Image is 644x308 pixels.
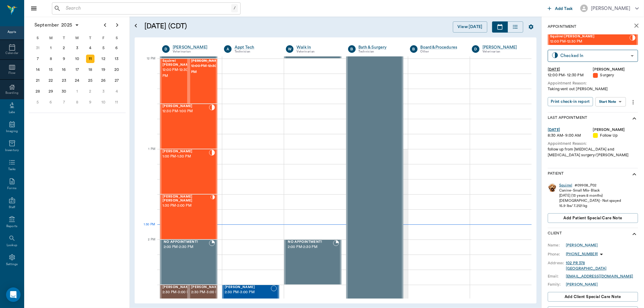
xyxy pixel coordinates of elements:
div: Staff [9,205,15,210]
div: Thursday, September 18, 2025 [86,65,95,74]
div: Appointment Reason: [548,81,638,86]
div: Tuesday, September 23, 2025 [60,76,68,85]
div: Tasks [8,167,16,172]
div: Friday, September 5, 2025 [99,44,108,52]
button: Print check-in report [548,97,593,106]
div: Friday, October 10, 2025 [99,98,108,106]
div: 12:00 PM - 12:30 PM [548,72,593,78]
a: Bath & Surgery [359,44,401,50]
a: [PERSON_NAME] [566,243,598,248]
div: Forms [7,186,16,191]
div: BOOKED, 2:00 PM - 2:30 PM [160,240,217,285]
div: Phone: [548,252,566,257]
div: Sunday, September 28, 2025 [34,87,42,96]
div: Thursday, October 2, 2025 [86,87,95,96]
div: Labs [9,110,15,115]
div: Friday, September 12, 2025 [99,55,108,63]
div: Monday, September 15, 2025 [46,65,55,74]
div: [DEMOGRAPHIC_DATA] - Not spayed [559,198,621,203]
div: W [286,45,293,53]
div: Monday, September 29, 2025 [46,87,55,96]
div: Appointment Reason: [548,141,638,147]
div: Walk In [296,44,339,50]
span: 1:00 PM - 1:30 PM [162,154,209,160]
div: S [110,33,123,43]
button: Close drawer [28,2,40,14]
div: Veterinarian [173,49,215,54]
div: BOOKED, 2:00 PM - 2:30 PM [284,240,341,285]
span: 2:00 PM - 2:30 PM [164,244,209,250]
div: Saturday, September 6, 2025 [112,44,121,52]
span: 2:30 PM - 3:00 PM [225,289,271,295]
div: Friday, September 19, 2025 [99,65,108,74]
img: Profile Image [548,183,557,192]
div: Appts [8,30,16,34]
div: A [224,45,232,53]
svg: show more [631,230,638,238]
div: Follow Up [593,133,638,138]
span: [PERSON_NAME] [162,104,209,108]
div: Tuesday, October 7, 2025 [60,98,68,106]
span: 2:00 PM - 2:30 PM [288,244,333,250]
span: 12:00 PM - 12:30 PM [162,67,193,79]
span: [PERSON_NAME] [162,285,193,289]
div: Settings [6,262,18,267]
button: Add Task [545,3,575,14]
div: Wednesday, September 3, 2025 [73,44,82,52]
div: # 09908_P02 [575,183,596,188]
span: [PERSON_NAME] [225,285,271,289]
button: Add client Special Care Note [548,292,638,302]
div: Monday, September 22, 2025 [46,76,55,85]
button: Open calendar [132,14,139,37]
button: more [628,97,638,107]
div: Monday, October 6, 2025 [46,98,55,106]
div: T [57,33,71,43]
div: Sunday, September 21, 2025 [34,76,42,85]
div: 1 PM [139,146,155,161]
div: Monday, September 8, 2025 [46,55,55,63]
span: 12:00 PM - 12:30 PM [191,63,221,75]
div: Wednesday, September 10, 2025 [73,55,82,63]
a: 102 PR 378[GEOGRAPHIC_DATA] [566,261,607,270]
div: Sunday, September 14, 2025 [34,65,42,74]
span: NO APPOINTMENT! [164,240,209,244]
div: Tuesday, September 9, 2025 [60,55,68,63]
span: 2:30 PM - 3:00 PM [191,289,221,295]
div: Surgery [593,72,638,78]
span: Squirrel [PERSON_NAME] [550,35,630,39]
div: Thursday, October 9, 2025 [86,98,95,106]
div: Today, Thursday, September 11, 2025 [86,55,95,63]
span: [PERSON_NAME] [162,150,209,154]
div: NO_SHOW, 12:00 PM - 12:30 PM [189,59,217,104]
svg: show more [631,171,638,178]
div: Wednesday, October 8, 2025 [73,98,82,106]
div: Reports [6,224,18,229]
div: W [71,33,84,43]
div: D [472,45,479,53]
div: Canine - Small Mix - Black [559,188,621,193]
span: Add client Special Care Note [565,294,621,300]
div: Tuesday, September 2, 2025 [60,44,68,52]
div: Sunday, October 5, 2025 [34,98,42,106]
span: 12:30 PM - 1:00 PM [162,108,209,114]
div: Monday, September 1, 2025 [46,44,55,52]
div: Lookup [7,243,17,248]
div: Veterinarian [482,49,525,54]
a: Board &Procedures [421,44,463,50]
div: [PERSON_NAME] [591,5,630,12]
div: Family: [548,282,566,287]
svg: show more [631,115,638,122]
a: [EMAIL_ADDRESS][DOMAIN_NAME] [566,275,633,278]
button: close [630,20,642,32]
input: Search [63,4,231,13]
button: [PERSON_NAME] [575,3,644,14]
a: [PERSON_NAME] [482,44,525,50]
div: Wednesday, September 24, 2025 [73,76,82,85]
div: Saturday, September 13, 2025 [112,55,121,63]
div: Wednesday, October 1, 2025 [73,87,82,96]
a: [PERSON_NAME] [173,44,215,50]
div: Inventory [5,148,19,153]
